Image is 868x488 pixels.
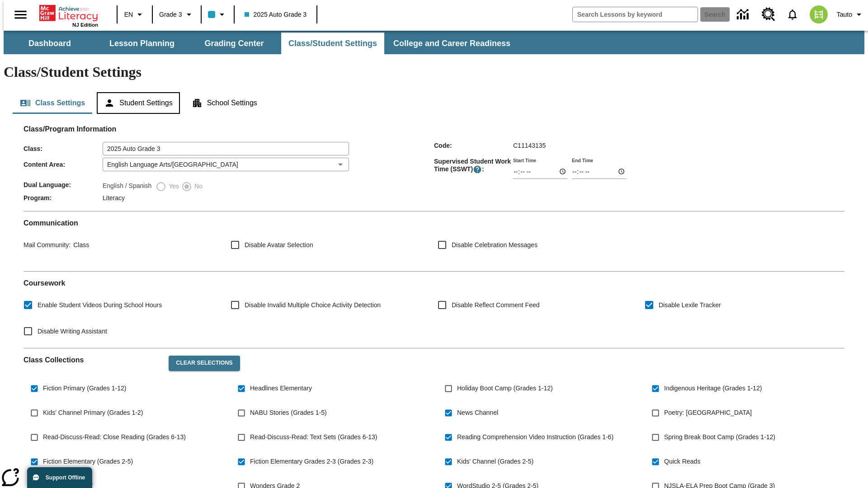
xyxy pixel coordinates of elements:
[245,300,381,310] span: Disable Invalid Multiple Choice Activity Detection
[24,194,103,202] span: Program :
[24,161,103,168] span: Content Area :
[38,300,162,310] span: Enable Student Videos During School Hours
[664,408,752,418] span: Poetry: [GEOGRAPHIC_DATA]
[43,408,143,418] span: Kids' Channel Primary (Grades 1-2)
[434,158,513,174] span: Supervised Student Work Time (SSWT) :
[250,457,373,466] span: Fiction Elementary Grades 2-3 (Grades 2-3)
[833,6,868,23] button: Profile/Settings
[473,165,482,174] button: Supervised Student Work Time is the timeframe when students can take LevelSet and when lessons ar...
[804,3,833,26] button: Select a new avatar
[386,33,518,54] button: College and Career Readiness
[4,31,864,54] div: SubNavbar
[120,6,149,23] button: Language: EN, Select a language
[166,182,179,191] span: Yes
[13,92,92,114] button: Class Settings
[664,457,700,466] span: Quick Reads
[24,219,844,264] div: Communication
[72,22,98,28] span: NJ Edition
[184,92,264,114] button: School Settings
[452,300,540,310] span: Disable Reflect Comment Feed
[97,92,179,114] button: Student Settings
[192,182,203,191] span: No
[204,6,231,23] button: Class color is light blue. Change class color
[46,474,85,481] span: Support Offline
[43,384,126,393] span: Fiction Primary (Grades 1-12)
[24,145,103,152] span: Class :
[457,384,553,393] span: Holiday Boot Camp (Grades 1-12)
[43,432,186,442] span: Read-Discuss-Read: Close Reading (Grades 6-13)
[781,3,804,26] a: Notifications
[24,279,844,287] h2: Course work
[103,181,151,192] label: English / Spanish
[250,432,377,442] span: Read-Discuss-Read: Text Sets (Grades 6-13)
[103,194,125,202] span: Literacy
[245,240,313,250] span: Disable Avatar Selection
[13,92,855,114] div: Class/Student Settings
[250,408,327,418] span: NABU Stories (Grades 1-5)
[4,33,519,54] div: SubNavbar
[452,240,538,250] span: Disable Celebration Messages
[103,158,349,171] div: English Language Arts/[GEOGRAPHIC_DATA]
[43,457,133,466] span: Fiction Elementary (Grades 2-5)
[573,7,698,22] input: search field
[434,142,513,149] span: Code :
[39,4,98,22] a: Home
[659,300,721,310] span: Disable Lexile Tracker
[245,10,307,19] span: 2025 Auto Grade 3
[457,457,533,466] span: Kids' Channel (Grades 2-5)
[7,1,34,28] button: Open side menu
[810,5,828,23] img: avatar image
[457,432,613,442] span: Reading Comprehension Video Instruction (Grades 1-6)
[159,10,182,19] span: Grade 3
[5,33,95,54] button: Dashboard
[27,467,92,488] button: Support Offline
[837,10,852,19] span: Tauto
[513,142,546,149] span: C11143135
[4,64,864,80] h1: Class/Student Settings
[513,157,536,164] label: Start Time
[156,6,198,23] button: Grade: Grade 3, Select a grade
[124,10,133,19] span: EN
[24,241,71,249] span: Mail Community :
[731,2,756,27] a: Data Center
[572,157,593,164] label: End Time
[281,33,384,54] button: Class/Student Settings
[24,219,844,227] h2: Communication
[169,356,240,371] button: Clear Selections
[250,384,312,393] span: Headlines Elementary
[189,33,279,54] button: Grading Center
[39,3,98,28] div: Home
[24,125,844,133] h2: Class/Program Information
[664,432,775,442] span: Spring Break Boot Camp (Grades 1-12)
[24,356,161,364] h2: Class Collections
[103,142,349,155] input: Class
[71,241,89,249] span: Class
[457,408,498,418] span: News Channel
[97,33,187,54] button: Lesson Planning
[38,327,107,336] span: Disable Writing Assistant
[24,279,844,341] div: Coursework
[756,2,781,27] a: Resource Center, Will open in new tab
[24,134,844,204] div: Class/Program Information
[24,181,103,188] span: Dual Language :
[664,384,762,393] span: Indigenous Heritage (Grades 1-12)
